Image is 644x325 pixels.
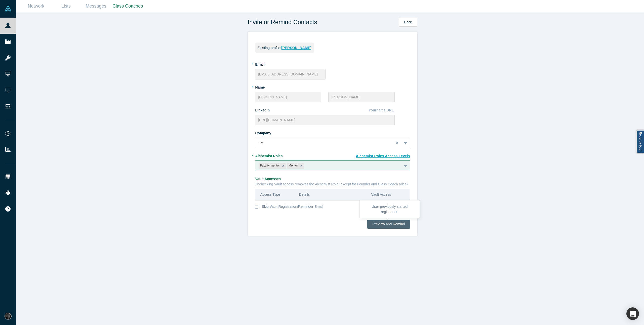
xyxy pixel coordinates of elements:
img: Alchemist Vault Logo [5,5,12,12]
label: Vault Accesses [255,175,281,182]
a: Lists [51,0,81,12]
div: Yourname/URL [369,106,395,115]
input: Firstname [255,92,321,102]
label: Name [255,83,321,90]
div: Remove Faculty mentor [280,163,286,169]
label: LinkedIn [255,106,270,113]
a: Messages [81,0,111,12]
p: Unchecking Vault access removes the Alchemist Role (except for Founder and Class Coach roles) [255,182,410,187]
button: Preview and Remind [367,220,410,229]
label: Email [255,60,410,67]
div: Access Type [255,192,299,197]
div: Skip Vault Registration/Reminder Email [262,204,323,215]
label: Company [255,129,410,136]
span: Invite or Remind Contacts [248,18,317,27]
img: Rami Chousein's Account [5,313,12,320]
div: Faculty mentor [259,163,281,169]
div: Details [299,192,371,197]
label: Alchemist Roles [255,152,410,159]
a: [PERSON_NAME] [281,46,311,50]
div: Mentor [287,163,299,169]
div: Remove Mentor [299,163,304,169]
a: Report a bug! [636,130,644,153]
input: Lastname [328,92,395,102]
div: Vault Access [371,192,410,197]
a: Class Coaches [111,0,145,12]
button: Back [399,18,417,27]
button: Alchemist Roles Access Levels [351,152,410,160]
a: Network [21,0,51,12]
div: Existing profile: [257,45,311,51]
